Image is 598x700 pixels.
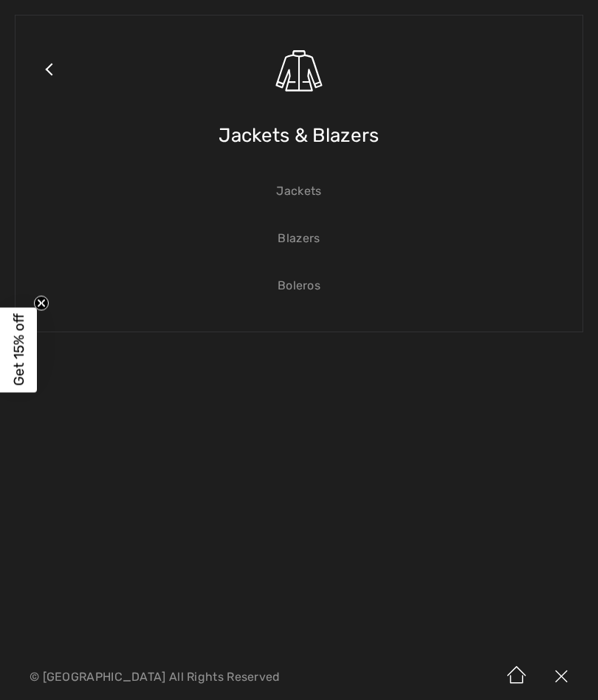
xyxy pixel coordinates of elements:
img: Home [495,654,539,700]
a: Blazers [30,222,568,255]
span: Get 15% off [10,314,27,386]
button: Close teaser [34,296,49,311]
p: © [GEOGRAPHIC_DATA] All Rights Reserved [30,672,353,682]
a: Boleros [30,270,568,302]
span: Jackets & Blazers [219,109,379,162]
a: Jackets [30,175,568,207]
img: X [539,654,583,700]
